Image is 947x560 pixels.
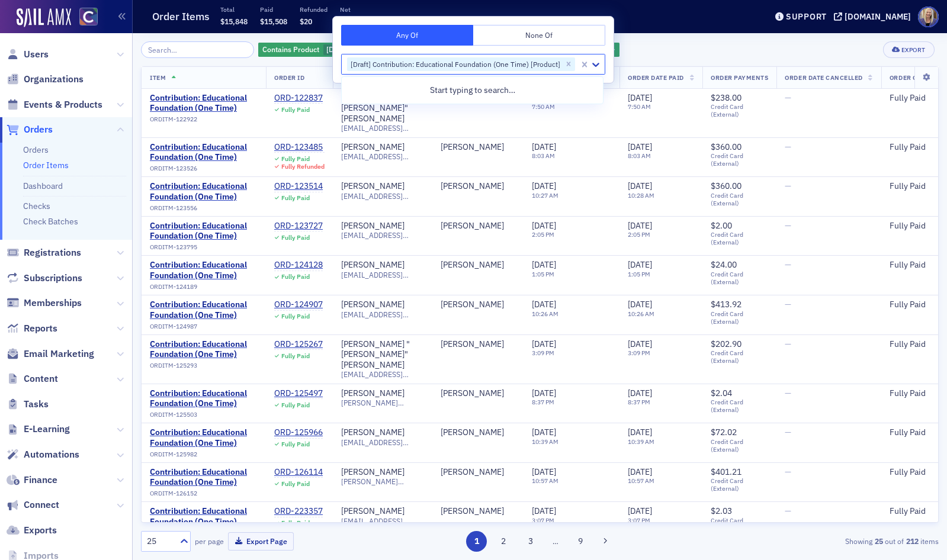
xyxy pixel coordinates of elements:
span: [PERSON_NAME][EMAIL_ADDRESS][DOMAIN_NAME] [341,477,424,486]
a: [PERSON_NAME] "[PERSON_NAME]" [PERSON_NAME] [341,93,424,124]
time: 8:03 AM [532,152,555,160]
span: ORDITM-126152 [150,490,197,497]
span: Bob Hamby [441,339,515,350]
span: Credit Card (External) [711,231,768,246]
div: [PERSON_NAME] [441,388,504,399]
a: Contribution: Educational Foundation (One Time) [150,506,258,527]
span: Order Date Paid [628,73,684,82]
span: $401.21 [711,466,741,477]
span: [PERSON_NAME][EMAIL_ADDRESS][PERSON_NAME][DOMAIN_NAME] [341,398,424,407]
strong: 25 [872,536,885,546]
span: Credit Card (External) [711,271,768,286]
span: Registrations [24,246,81,259]
span: Credit Card (External) [711,152,768,168]
a: Contribution: Educational Foundation (One Time) [150,388,258,409]
time: 3:07 PM [532,516,554,524]
div: Fully Paid [281,519,310,527]
time: 10:27 AM [532,191,558,199]
a: Exports [7,524,57,537]
a: ORD-126114 [274,467,323,478]
span: ORDITM-123795 [150,243,197,251]
a: [PERSON_NAME] [441,260,504,271]
span: — [785,299,791,310]
a: ORD-223357 [274,506,323,517]
span: [EMAIL_ADDRESS][DOMAIN_NAME] [341,517,424,526]
a: ORD-125497 [274,388,323,399]
a: Contribution: Educational Foundation (One Time) [150,93,258,114]
a: [PERSON_NAME] [441,506,504,517]
time: 10:39 AM [532,437,558,446]
span: Christopher Hernandez [441,221,515,231]
a: Automations [7,448,79,461]
button: 1 [466,531,487,552]
time: 10:57 AM [628,477,654,485]
a: Organizations [7,73,84,86]
span: [DATE] [628,506,652,516]
span: ORDITM-123556 [150,204,197,212]
a: [PERSON_NAME] [441,467,504,478]
span: Shirley Huber [441,427,515,438]
a: [PERSON_NAME] [441,142,504,153]
time: 2:05 PM [532,230,554,239]
div: Fully Paid [281,194,310,202]
time: 1:05 PM [532,270,554,278]
span: [DATE] [628,339,652,349]
span: Credit Card (External) [711,310,768,326]
a: Contribution: Educational Foundation (One Time) [150,300,258,320]
div: ORD-123514 [274,181,323,192]
a: [PERSON_NAME] [441,300,504,310]
button: Export [883,41,935,58]
div: ORD-123485 [274,142,325,153]
div: [Draft] Contribution: Educational Foundation (One Time) [Product] [347,57,562,72]
a: Dashboard [23,181,63,191]
a: ORD-124128 [274,260,323,271]
span: ORDITM-125503 [150,411,197,419]
span: Tasks [24,398,49,411]
img: SailAMX [17,8,71,27]
div: ORD-123727 [274,221,323,231]
time: 8:37 PM [532,398,554,406]
span: ORDITM-125982 [150,450,197,458]
time: 3:09 PM [628,349,650,357]
span: [DATE] [628,181,652,191]
button: [DOMAIN_NAME] [834,12,915,21]
time: 1:05 PM [628,270,650,278]
span: — [785,220,791,231]
time: 10:39 AM [628,437,654,446]
div: Support [786,11,827,22]
a: Contribution: Educational Foundation (One Time) [150,260,258,281]
a: [PERSON_NAME] [341,506,405,517]
div: [DOMAIN_NAME] [845,11,911,22]
span: Contribution: Educational Foundation (One Time) [150,221,258,242]
span: Subscriptions [24,272,82,285]
a: Order Items [23,160,69,170]
a: [PERSON_NAME] [341,260,405,271]
span: $238.00 [711,92,741,103]
div: 25 [147,535,173,548]
span: Exports [24,524,57,537]
h1: Order Items [152,9,210,24]
span: Credit Card (External) [711,192,768,207]
div: Fully Paid [281,234,310,242]
time: 8:03 AM [628,152,651,160]
span: ORDITM-123526 [150,165,197,172]
span: [DATE] [532,339,556,349]
a: ORD-125267 [274,339,323,350]
a: [PERSON_NAME] [441,427,504,438]
button: 3 [520,531,541,552]
button: Export Page [228,532,294,551]
time: 10:26 AM [628,310,654,318]
span: Contains Product [262,44,319,54]
a: Contribution: Educational Foundation (One Time) [150,427,258,448]
span: MaryKate McCutcheon [441,300,515,310]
